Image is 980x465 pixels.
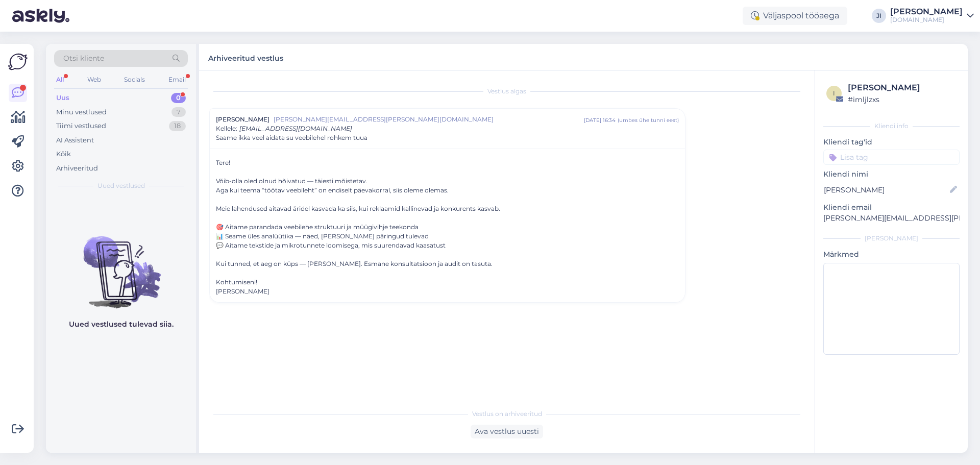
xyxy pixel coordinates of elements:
div: Tere! [216,158,679,167]
span: Saame ikka veel aidata su veebilehel rohkem tuua [216,133,367,142]
div: Minu vestlused [56,107,107,117]
div: Ava vestlus uuesti [471,425,543,438]
span: [PERSON_NAME] [216,115,269,124]
span: Uued vestlused [97,181,145,190]
span: [PERSON_NAME][EMAIL_ADDRESS][PERSON_NAME][DOMAIN_NAME] [274,115,584,124]
div: Meie lahendused aitavad äridel kasvada ka siis, kui reklaamid kallinevad ja konkurents kasvab. [216,204,679,223]
div: Arhiveeritud [56,163,98,174]
div: [PERSON_NAME] [216,287,679,296]
div: [PERSON_NAME] [890,8,963,16]
img: Askly Logo [8,52,28,71]
input: Lisa nimi [824,184,948,195]
div: 18 [169,121,186,131]
div: Kõik [56,149,71,159]
input: Lisa tag [823,150,960,165]
p: Uued vestlused tulevad siia. [69,319,174,330]
div: All [54,73,66,86]
div: Tiimi vestlused [56,121,106,131]
div: Vestlus algas [209,87,804,96]
a: [PERSON_NAME][DOMAIN_NAME] [890,8,974,24]
div: Võib-olla oled olnud hõivatud — täiesti mõistetav. Aga kui teema “töötav veebileht” on endiselt p... [216,167,679,204]
div: Uus [56,93,69,103]
p: Kliendi nimi [823,169,960,180]
div: 🎯 Aitame parandada veebilehe struktuuri ja müügivihje teekonda 📊 Seame üles analüütika — näed, [P... [216,223,679,259]
span: i [833,89,835,97]
div: [DATE] 16:34 [584,116,616,124]
div: Email [166,73,188,86]
div: AI Assistent [56,135,94,145]
p: Kliendi email [823,202,960,213]
div: # imljlzxs [848,94,957,105]
div: 0 [171,93,186,103]
p: Kliendi tag'id [823,137,960,148]
div: ( umbes ühe tunni eest ) [618,116,679,124]
img: No chats [46,218,196,310]
div: Kui tunned, et aeg on küps — [PERSON_NAME]. Esmane konsultatsioon ja audit on tasuta. [216,259,679,278]
span: [EMAIL_ADDRESS][DOMAIN_NAME] [239,125,352,132]
div: Web [85,73,103,86]
div: Kohtumiseni! [216,278,679,287]
p: [PERSON_NAME][EMAIL_ADDRESS][PERSON_NAME][DOMAIN_NAME] [823,213,960,224]
span: Kellele : [216,125,237,132]
span: Otsi kliente [63,53,104,64]
span: Vestlus on arhiveeritud [472,409,542,419]
div: Väljaspool tööaega [743,7,847,25]
div: Socials [122,73,147,86]
p: Märkmed [823,249,960,260]
div: 7 [171,107,186,117]
div: Kliendi info [823,121,960,131]
div: [PERSON_NAME] [848,82,957,94]
div: [PERSON_NAME] [823,234,960,243]
div: [DOMAIN_NAME] [890,16,963,24]
label: Arhiveeritud vestlus [208,50,283,64]
div: JI [872,9,886,23]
